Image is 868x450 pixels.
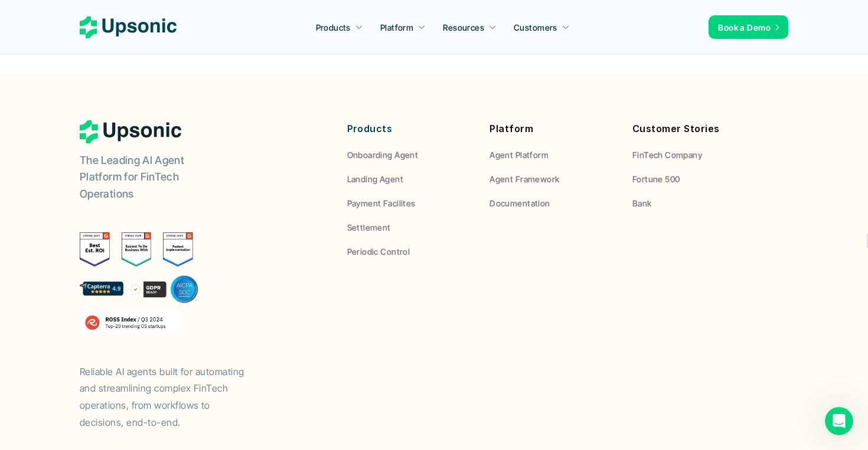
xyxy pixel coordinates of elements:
p: Periodic Control [347,245,410,258]
p: Products [347,120,472,137]
p: Agent Platform [490,149,549,161]
p: FinTech Company [632,149,702,161]
p: Customers [514,21,557,34]
a: Products [309,17,370,38]
p: Resources [443,21,484,34]
a: Payment Facilites [347,197,472,209]
p: Payment Facilites [347,197,416,209]
a: Onboarding Agent [347,149,472,161]
p: The Leading AI Agent Platform for FinTech Operations [80,152,227,203]
a: Periodic Control [347,245,472,258]
a: Documentation [490,197,615,209]
p: Platform [380,21,413,34]
p: Platform [490,120,615,137]
p: Customer Stories [632,120,758,137]
p: Reliable AI agents built for automating and streamlining complex FinTech operations, from workflo... [80,363,257,431]
a: Landing Agent [347,173,472,185]
p: Products [316,21,351,34]
p: Settlement [347,221,391,234]
iframe: Intercom live chat [825,407,853,435]
p: Agent Framework [490,173,559,185]
p: Documentation [490,197,550,209]
a: Book a Demo [709,15,788,39]
p: Landing Agent [347,173,403,185]
p: Book a Demo [718,21,771,34]
p: Fortune 500 [632,173,680,185]
p: Bank [632,197,652,209]
p: Onboarding Agent [347,149,419,161]
a: Settlement [347,221,472,234]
